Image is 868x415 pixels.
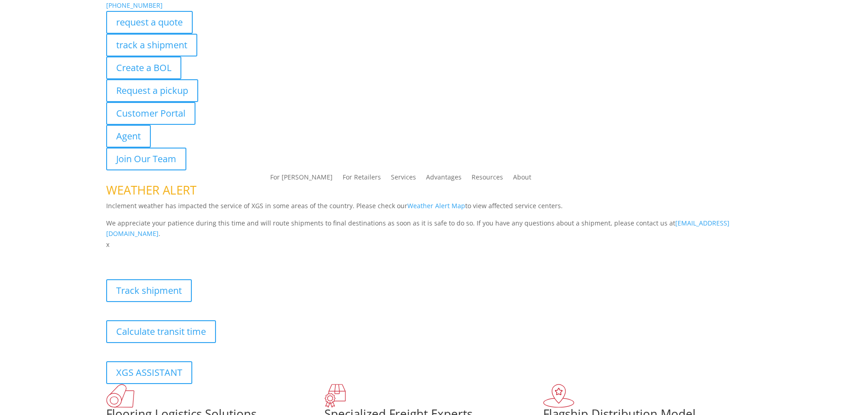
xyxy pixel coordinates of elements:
a: Resources [472,174,503,184]
img: xgs-icon-flagship-distribution-model-red [543,384,575,408]
span: WEATHER ALERT [106,182,196,198]
p: x [106,239,762,250]
a: Advantages [426,174,462,184]
p: Inclement weather has impacted the service of XGS in some areas of the country. Please check our ... [106,200,762,218]
a: Customer Portal [106,102,195,125]
a: Calculate transit time [106,320,216,343]
a: Create a BOL [106,56,181,79]
p: We appreciate your patience during this time and will route shipments to final destinations as so... [106,218,762,240]
a: XGS ASSISTANT [106,361,192,384]
a: Join Our Team [106,148,186,170]
img: xgs-icon-total-supply-chain-intelligence-red [106,384,134,408]
a: Track shipment [106,279,192,302]
a: Agent [106,125,151,148]
a: Request a pickup [106,79,198,102]
a: For Retailers [343,174,381,184]
a: [PHONE_NUMBER] [106,1,163,10]
a: request a quote [106,11,193,34]
a: Weather Alert Map [407,201,465,210]
a: Services [391,174,416,184]
a: track a shipment [106,34,197,56]
a: For [PERSON_NAME] [270,174,333,184]
a: About [513,174,531,184]
img: xgs-icon-focused-on-flooring-red [324,384,346,408]
b: Visibility, transparency, and control for your entire supply chain. [106,251,309,260]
